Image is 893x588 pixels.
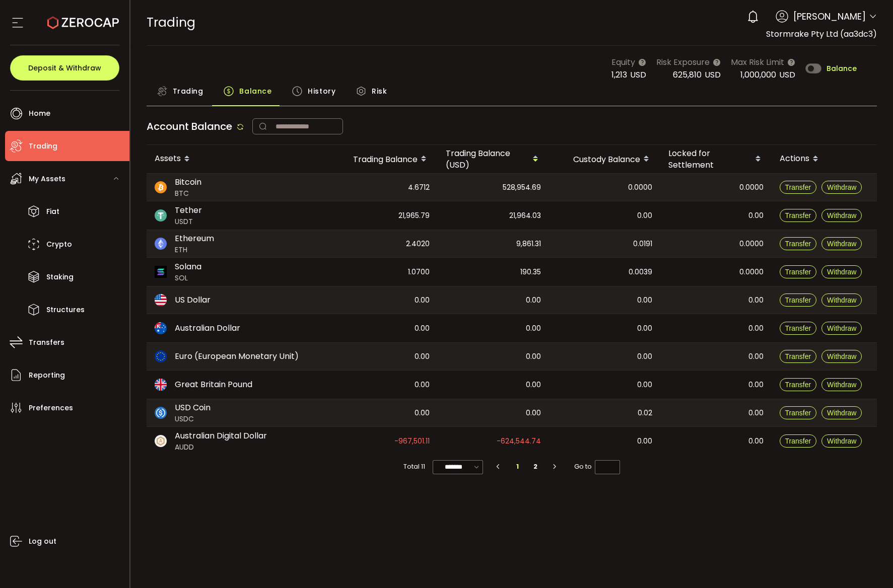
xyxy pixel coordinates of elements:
img: zuPXiwguUFiBOIQyqLOiXsnnNitlx7q4LCwEbLHADjIpTka+Lip0HH8D0VTrd02z+wEAAAAASUVORK5CYII= [155,435,167,447]
button: Transfer [780,434,817,448]
span: USDT [175,216,202,227]
span: Stormrake Pty Ltd (aa3dc3) [766,28,877,40]
span: 0.00 [748,407,764,419]
span: 0.00 [637,435,652,447]
span: Total 11 [403,460,425,474]
button: Transfer [780,378,817,391]
div: Locked for Settlement [660,148,772,171]
span: 625,810 [673,69,702,81]
img: sol_portfolio.png [155,266,167,278]
span: ETH [175,245,214,255]
span: Great Britain Pound [175,379,252,391]
button: Withdraw [821,434,862,448]
span: 2.4020 [406,238,430,250]
button: Transfer [780,322,817,335]
span: SOL [175,273,201,283]
span: 1,000,000 [740,69,776,81]
span: 0.0000 [628,182,652,193]
div: Actions [772,151,877,168]
span: Transfers [29,335,64,350]
span: 0.00 [637,379,652,391]
button: Transfer [780,209,817,222]
span: USD [630,69,646,81]
span: History [308,81,335,101]
span: Withdraw [827,409,856,417]
span: 0.00 [748,351,764,362]
span: Max Risk Limit [731,56,784,68]
span: USDC [175,414,211,424]
span: 0.00 [415,323,430,334]
button: Withdraw [821,350,862,363]
span: Australian Digital Dollar [175,430,267,442]
span: -967,501.11 [394,435,430,447]
img: usdc_portfolio.svg [155,407,167,419]
span: 0.00 [526,407,541,419]
button: Withdraw [821,293,862,307]
span: USD [705,69,721,81]
span: Ethereum [175,233,214,245]
span: 0.00 [637,295,652,306]
span: Tether [175,204,202,216]
span: Bitcoin [175,176,201,188]
span: 0.0191 [633,238,652,250]
img: eur_portfolio.svg [155,350,167,362]
span: 21,965.79 [398,210,430,222]
div: Custody Balance [549,151,660,168]
span: 0.00 [415,295,430,306]
span: Withdraw [827,437,856,445]
span: 9,861.31 [516,238,541,250]
span: Transfer [785,211,811,219]
span: Withdraw [827,324,856,332]
button: Withdraw [821,322,862,335]
span: My Assets [29,172,65,186]
span: Home [29,106,50,121]
span: 0.00 [748,323,764,334]
span: -624,544.74 [497,435,541,447]
span: 0.00 [748,379,764,391]
span: 1,213 [611,69,627,81]
span: Withdraw [827,381,856,389]
span: 0.00 [637,351,652,362]
span: Log out [29,534,56,549]
button: Transfer [780,406,817,419]
span: 0.0000 [739,182,764,193]
span: 1.0700 [408,266,430,278]
span: USD Coin [175,402,211,414]
span: 0.00 [415,407,430,419]
span: Withdraw [827,352,856,360]
span: Risk [372,81,387,101]
span: AUDD [175,442,267,453]
span: US Dollar [175,294,211,306]
span: 0.00 [526,379,541,391]
span: Transfer [785,409,811,417]
img: eth_portfolio.svg [155,238,167,250]
iframe: Chat Widget [843,540,893,588]
img: usdt_portfolio.svg [155,209,167,222]
span: Withdraw [827,183,856,191]
span: Risk Exposure [656,56,710,68]
span: Fiat [46,204,59,219]
span: Withdraw [827,240,856,248]
span: Preferences [29,401,73,415]
button: Transfer [780,293,817,307]
span: Balance [239,81,271,101]
li: 2 [526,460,544,474]
span: 528,954.69 [503,182,541,193]
span: Balance [827,65,857,72]
span: 0.00 [748,210,764,222]
span: Withdraw [827,268,856,276]
span: Equity [611,56,635,68]
span: 0.00 [526,351,541,362]
span: Crypto [46,237,72,252]
span: 0.00 [637,323,652,334]
button: Withdraw [821,181,862,194]
span: Deposit & Withdraw [28,64,101,71]
span: Transfer [785,183,811,191]
img: btc_portfolio.svg [155,181,167,193]
button: Withdraw [821,265,862,278]
button: Deposit & Withdraw [10,55,119,81]
span: 0.00 [526,323,541,334]
button: Transfer [780,237,817,250]
span: Australian Dollar [175,322,240,334]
